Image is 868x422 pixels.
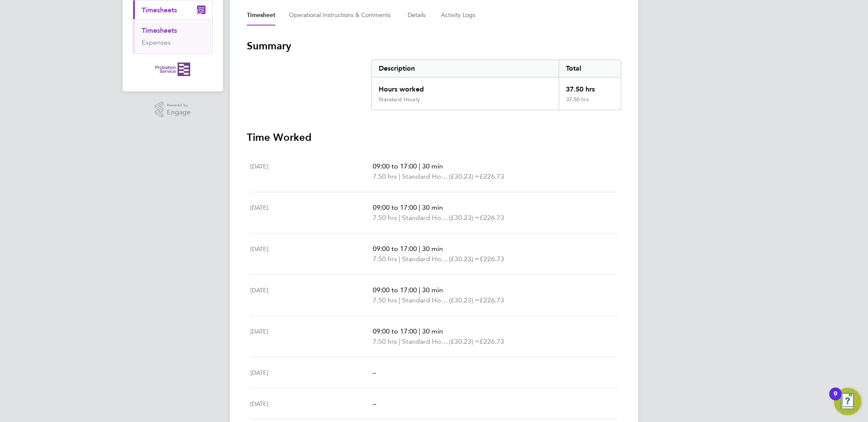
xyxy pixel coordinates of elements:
button: Details [408,5,427,26]
span: 30 min [422,286,443,294]
span: (£30.23) = [449,337,480,345]
span: £226.73 [480,172,504,180]
span: 30 min [422,327,443,335]
span: (£30.23) = [449,214,480,222]
span: 7.50 hrs [373,337,397,345]
span: | [419,203,420,211]
h3: Time Worked [247,131,621,144]
span: Standard Hourly [402,171,449,182]
span: £226.73 [480,296,504,304]
span: Standard Hourly [402,254,449,264]
span: | [399,172,400,180]
span: 30 min [422,245,443,253]
div: [DATE] [250,161,373,182]
span: | [419,286,420,294]
button: Activity Logs [441,5,477,26]
span: 09:00 to 17:00 [373,286,417,294]
a: Powered byEngage [155,102,191,118]
span: 7.50 hrs [373,214,397,222]
span: | [419,327,420,335]
span: 7.50 hrs [373,172,397,180]
div: [DATE] [250,399,373,409]
button: Timesheet [247,5,275,26]
a: Timesheets [142,26,177,34]
div: 37.50 hrs [559,96,621,110]
div: [DATE] [250,202,373,223]
span: 09:00 to 17:00 [373,162,417,170]
span: 30 min [422,203,443,211]
span: (£30.23) = [449,172,480,180]
span: Timesheets [142,6,177,14]
div: [DATE] [250,244,373,264]
span: £226.73 [480,337,504,345]
span: – [373,399,376,408]
a: Expenses [142,38,171,46]
span: Powered by [167,102,191,109]
img: probationservice-logo-retina.png [155,63,190,76]
div: Standard Hourly [379,96,420,103]
span: | [399,337,400,345]
div: Total [559,60,621,77]
div: [DATE] [250,285,373,305]
section: Timesheet [247,39,621,419]
span: | [419,162,420,170]
button: Timesheets [133,0,212,19]
span: 7.50 hrs [373,296,397,304]
span: 30 min [422,162,443,170]
span: 09:00 to 17:00 [373,327,417,335]
span: 09:00 to 17:00 [373,203,417,211]
h3: Summary [247,39,621,53]
span: £226.73 [480,255,504,263]
button: Open Resource Center, 9 new notifications [834,388,861,415]
span: (£30.23) = [449,296,480,304]
span: Standard Hourly [402,336,449,347]
button: Operational Instructions & Comments [289,5,394,26]
span: Standard Hourly [402,213,449,223]
span: | [399,296,400,304]
span: Engage [167,109,191,116]
div: Hours worked [372,77,559,96]
span: | [399,255,400,263]
span: – [373,368,376,376]
span: (£30.23) = [449,255,480,263]
span: Standard Hourly [402,295,449,305]
span: | [419,245,420,253]
span: £226.73 [480,214,504,222]
div: [DATE] [250,326,373,347]
span: 09:00 to 17:00 [373,245,417,253]
div: [DATE] [250,368,373,378]
span: 7.50 hrs [373,255,397,263]
div: 9 [834,394,837,405]
div: Timesheets [133,19,212,54]
div: Summary [371,60,621,110]
a: Go to home page [133,63,213,76]
div: Description [372,60,559,77]
div: 37.50 hrs [559,77,621,96]
span: | [399,214,400,222]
